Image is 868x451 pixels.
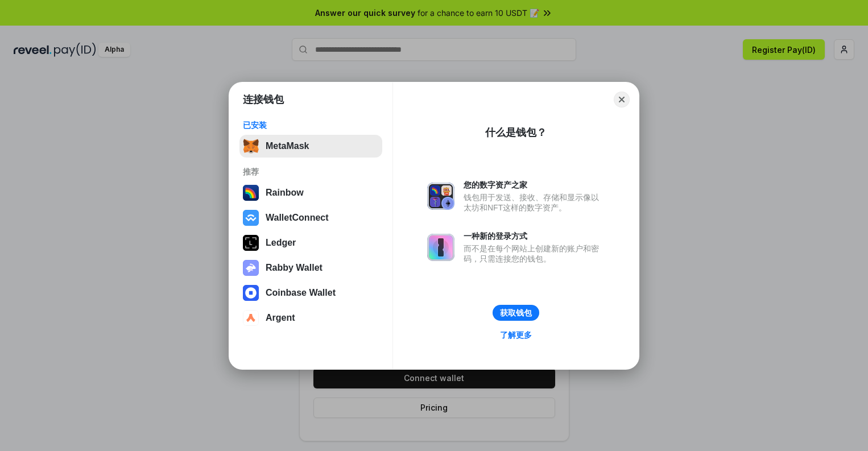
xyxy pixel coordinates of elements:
img: svg+xml,%3Csvg%20width%3D%2228%22%20height%3D%2228%22%20viewBox%3D%220%200%2028%2028%22%20fill%3D... [243,285,259,301]
img: svg+xml,%3Csvg%20fill%3D%22none%22%20height%3D%2233%22%20viewBox%3D%220%200%2035%2033%22%20width%... [243,138,259,154]
img: svg+xml,%3Csvg%20xmlns%3D%22http%3A%2F%2Fwww.w3.org%2F2000%2Fsvg%22%20fill%3D%22none%22%20viewBox... [427,234,454,261]
button: Argent [239,307,382,329]
button: 获取钱包 [493,305,539,321]
button: Rabby Wallet [239,256,382,279]
div: MetaMask [266,141,309,151]
div: 获取钱包 [500,308,532,318]
h1: 连接钱包 [243,93,284,106]
button: MetaMask [239,135,382,158]
button: Close [614,92,630,107]
div: Argent [266,313,295,323]
img: svg+xml,%3Csvg%20width%3D%2228%22%20height%3D%2228%22%20viewBox%3D%220%200%2028%2028%22%20fill%3D... [243,310,259,326]
img: svg+xml,%3Csvg%20xmlns%3D%22http%3A%2F%2Fwww.w3.org%2F2000%2Fsvg%22%20fill%3D%22none%22%20viewBox... [427,183,454,210]
img: svg+xml,%3Csvg%20xmlns%3D%22http%3A%2F%2Fwww.w3.org%2F2000%2Fsvg%22%20fill%3D%22none%22%20viewBox... [243,260,259,276]
div: Coinbase Wallet [266,288,336,298]
div: Rabby Wallet [266,263,323,273]
div: 而不是在每个网站上创建新的账户和密码，只需连接您的钱包。 [464,243,605,264]
div: WalletConnect [266,213,329,223]
div: 您的数字资产之家 [464,180,605,190]
div: Ledger [266,238,296,248]
div: Rainbow [266,188,304,198]
a: 了解更多 [493,328,539,342]
div: 什么是钱包？ [485,126,547,139]
div: 推荐 [243,167,379,177]
img: svg+xml,%3Csvg%20xmlns%3D%22http%3A%2F%2Fwww.w3.org%2F2000%2Fsvg%22%20width%3D%2228%22%20height%3... [243,235,259,251]
button: Ledger [239,231,382,254]
button: WalletConnect [239,206,382,229]
div: 钱包用于发送、接收、存储和显示像以太坊和NFT这样的数字资产。 [464,192,605,213]
button: Rainbow [239,181,382,204]
img: svg+xml,%3Csvg%20width%3D%22120%22%20height%3D%22120%22%20viewBox%3D%220%200%20120%20120%22%20fil... [243,185,259,201]
div: 了解更多 [500,330,532,340]
button: Coinbase Wallet [239,282,382,304]
img: svg+xml,%3Csvg%20width%3D%2228%22%20height%3D%2228%22%20viewBox%3D%220%200%2028%2028%22%20fill%3D... [243,210,259,226]
div: 一种新的登录方式 [464,231,605,241]
div: 已安装 [243,120,379,130]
